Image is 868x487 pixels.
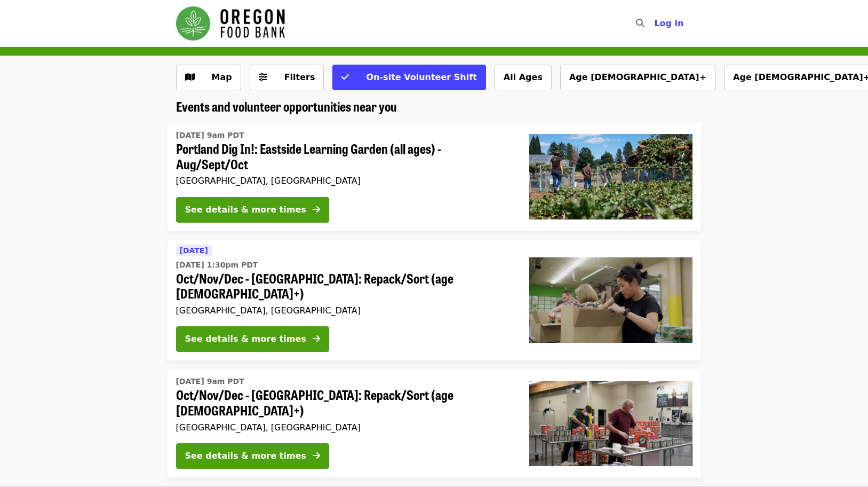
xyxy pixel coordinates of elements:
span: Filters [284,72,315,82]
i: arrow-right icon [313,205,320,215]
span: Map [212,72,232,82]
time: [DATE] 1:30pm PDT [176,260,258,271]
div: See details & more times [185,333,306,345]
button: See details & more times [176,197,329,223]
span: Oct/Nov/Dec - [GEOGRAPHIC_DATA]: Repack/Sort (age [DEMOGRAPHIC_DATA]+) [176,271,512,302]
input: Search [651,11,659,36]
a: See details for "Oct/Nov/Dec - Portland: Repack/Sort (age 16+)" [168,369,701,477]
i: check icon [341,72,349,82]
button: On-site Volunteer Shift [332,65,485,90]
div: See details & more times [185,203,306,216]
span: Log in [654,18,683,28]
time: [DATE] 9am PDT [176,130,244,141]
span: [DATE] [180,246,208,255]
button: Age [DEMOGRAPHIC_DATA]+ [560,65,715,90]
img: Oct/Nov/Dec - Portland: Repack/Sort (age 16+) organized by Oregon Food Bank [529,381,692,466]
i: arrow-right icon [313,451,320,461]
div: [GEOGRAPHIC_DATA], [GEOGRAPHIC_DATA] [176,305,512,316]
time: [DATE] 9am PDT [176,376,244,387]
div: [GEOGRAPHIC_DATA], [GEOGRAPHIC_DATA] [176,422,512,433]
a: See details for "Portland Dig In!: Eastside Learning Garden (all ages) - Aug/Sept/Oct" [168,123,701,231]
span: On-site Volunteer Shift [366,72,476,82]
button: Filters (0 selected) [250,65,324,90]
i: map icon [185,72,195,82]
i: search icon [636,18,644,28]
i: arrow-right icon [313,334,320,344]
a: See details for "Oct/Nov/Dec - Portland: Repack/Sort (age 8+)" [168,240,701,361]
button: Show map view [176,65,241,90]
button: See details & more times [176,443,329,469]
span: Portland Dig In!: Eastside Learning Garden (all ages) - Aug/Sept/Oct [176,141,512,172]
i: sliders-h icon [259,72,267,82]
img: Oct/Nov/Dec - Portland: Repack/Sort (age 8+) organized by Oregon Food Bank [529,257,692,343]
img: Portland Dig In!: Eastside Learning Garden (all ages) - Aug/Sept/Oct organized by Oregon Food Bank [529,134,692,219]
span: Events and volunteer opportunities near you [176,97,397,115]
span: Oct/Nov/Dec - [GEOGRAPHIC_DATA]: Repack/Sort (age [DEMOGRAPHIC_DATA]+) [176,387,512,418]
button: All Ages [495,65,552,90]
button: Log in [646,13,692,34]
div: [GEOGRAPHIC_DATA], [GEOGRAPHIC_DATA] [176,176,512,186]
img: Oregon Food Bank - Home [176,6,285,41]
div: See details & more times [185,450,306,462]
button: See details & more times [176,326,329,352]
